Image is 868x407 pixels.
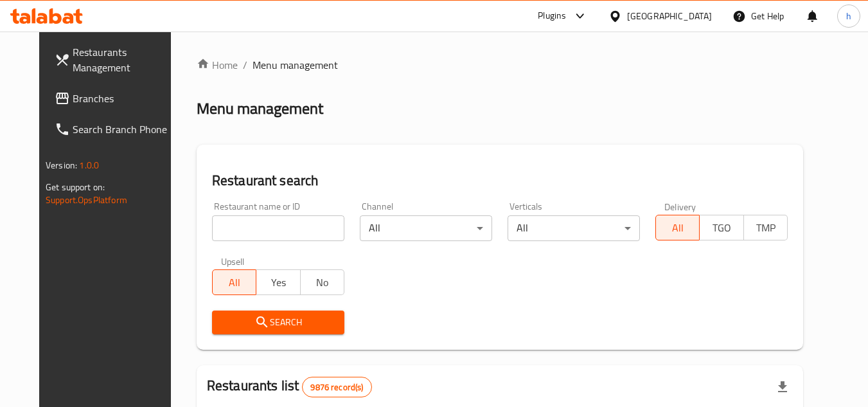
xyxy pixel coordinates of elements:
span: h [846,9,851,23]
button: All [655,215,700,240]
a: Home [197,57,238,73]
a: Branches [44,83,184,114]
button: Yes [256,269,300,295]
h2: Restaurants list [207,376,372,397]
label: Upsell [221,257,245,266]
span: Search [222,314,334,330]
a: Support.OpsPlatform [46,192,127,208]
span: Get support on: [46,179,105,195]
span: Branches [73,91,174,106]
span: Version: [46,157,77,174]
button: Search [212,311,344,334]
span: TGO [705,219,738,237]
div: Export file [767,372,798,402]
li: / [243,57,247,73]
button: No [300,269,344,295]
span: Yes [261,273,295,292]
label: Delivery [664,202,696,211]
span: Search Branch Phone [73,122,174,137]
a: Search Branch Phone [44,114,184,145]
div: All [360,215,492,241]
button: TMP [743,215,788,240]
div: Total records count [302,377,371,397]
input: Search for restaurant name or ID.. [212,215,344,241]
button: All [212,269,256,295]
span: All [661,219,695,237]
span: 1.0.0 [79,157,99,174]
span: All [218,273,251,292]
span: No [306,273,339,292]
div: All [508,215,640,241]
span: TMP [749,219,783,237]
span: Restaurants Management [73,44,174,75]
div: [GEOGRAPHIC_DATA] [627,9,712,23]
h2: Menu management [197,98,323,119]
div: Plugins [538,8,566,24]
h2: Restaurant search [212,171,788,190]
span: Menu management [252,57,338,73]
button: TGO [699,215,743,240]
nav: breadcrumb [197,57,803,73]
span: 9876 record(s) [303,381,371,393]
a: Restaurants Management [44,37,184,83]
